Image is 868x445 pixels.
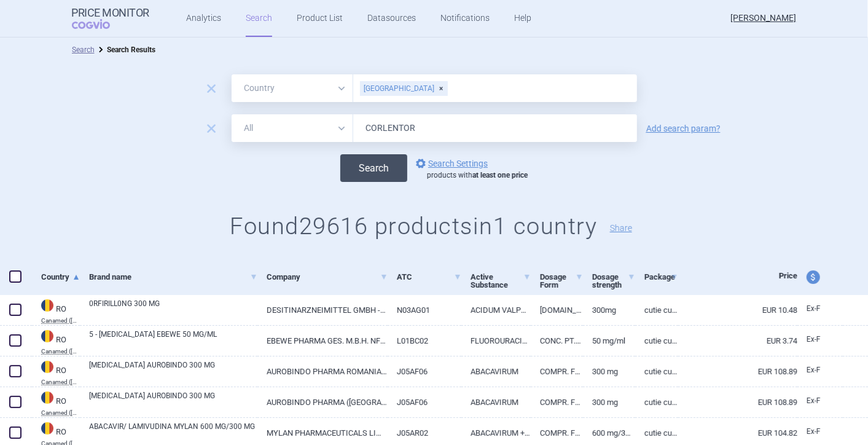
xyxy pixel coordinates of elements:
[388,295,461,325] a: N03AG01
[678,326,797,356] a: EUR 3.74
[72,7,150,19] strong: Price Monitor
[807,335,821,344] span: Ex-factory price
[678,295,797,325] a: EUR 10.48
[41,349,80,355] abbr: Canamed (Legislatie.just.ro - Canamed Annex 1) — List of maximum prices for domestic purposes. Un...
[32,329,80,355] a: ROROCanamed ([DOMAIN_NAME] - Canamed Annex 1)
[397,262,461,292] a: ATC
[797,392,843,411] a: Ex-F
[797,423,843,441] a: Ex-F
[41,299,53,312] img: Romania
[41,422,53,435] img: Romania
[41,392,53,404] img: Romania
[807,427,821,436] span: Ex-factory price
[32,298,80,324] a: ROROCanamed ([DOMAIN_NAME] - Canamed Annex 1)
[107,45,155,54] strong: Search Results
[531,326,583,356] a: CONC. PT. SOL. INJ./PERF.
[540,262,583,300] a: Dosage Form
[257,356,388,387] a: AUROBINDO PHARMA ROMANIA S.R.L.
[41,410,80,416] abbr: Canamed (Legislatie.just.ro - Canamed Annex 1) — List of maximum prices for domestic purposes. Un...
[360,81,448,96] div: [GEOGRAPHIC_DATA]
[592,262,635,300] a: Dosage strength
[267,262,388,292] a: Company
[635,387,679,417] a: Cutie cu blist. transparent PVC/Al x 60 compr. film. (3 ani)
[413,156,488,171] a: Search Settings
[807,366,821,374] span: Ex-factory price
[461,356,531,387] a: ABACAVIRUM
[635,326,679,356] a: Cutie cu 1 [MEDICAL_DATA]. din sticla bruna x 20 ml conc. pt. sol. inj./perf.
[635,356,679,387] a: Cutie cu blist. PVC/Al a 60 compr. film.
[41,262,80,292] a: Country
[257,326,388,356] a: EBEWE PHARMA GES. M.B.H. NFG. KG
[471,262,531,300] a: Active Substance
[72,44,95,56] li: Search
[89,298,257,320] a: 0RFIRILL0NG 300 MG
[89,390,257,412] a: [MEDICAL_DATA] AUROBINDO 300 MG
[89,262,257,292] a: Brand name
[583,356,635,387] a: 300 mg
[610,224,632,232] button: Share
[89,421,257,443] a: ABACAVIR/ LAMIVUDINA MYLAN 600 MG/300 MG
[72,19,127,29] span: COGVIO
[41,330,53,342] img: Romania
[797,331,843,349] a: Ex-F
[32,390,80,416] a: ROROCanamed ([DOMAIN_NAME] - Canamed Annex 1)
[531,295,583,325] a: [DOMAIN_NAME] MINI- COMPRCU ELIB. PREL.
[388,387,461,417] a: J05AF06
[41,361,53,373] img: Romania
[95,44,155,56] li: Search Results
[257,387,388,417] a: AUROBINDO PHARMA ([GEOGRAPHIC_DATA]) LIMITED - [GEOGRAPHIC_DATA]
[72,7,150,30] a: Price MonitorCOGVIO
[531,356,583,387] a: COMPR. FILM.
[797,361,843,380] a: Ex-F
[531,387,583,417] a: COMPR. FILM.
[797,300,843,318] a: Ex-F
[32,360,80,385] a: ROROCanamed ([DOMAIN_NAME] - Canamed Annex 1)
[388,356,461,387] a: J05AF06
[257,295,388,325] a: DESITINARZNEIMITTEL GMBH -[GEOGRAPHIC_DATA]
[461,295,531,325] a: ACIDUM VALPROICUM + SARURI
[41,379,80,385] abbr: Canamed (Legislatie.just.ro - Canamed Annex 1) — List of maximum prices for domestic purposes. Un...
[779,271,797,280] span: Price
[583,387,635,417] a: 300 mg
[807,304,821,313] span: Ex-factory price
[635,295,679,325] a: Cutie cu 1flac. din PEx 100 caps. cu mini-compr. cu elib. prelung. (2 ani)
[340,154,407,182] button: Search
[427,171,528,181] div: products with
[807,396,821,405] span: Ex-factory price
[678,356,797,387] a: EUR 108.89
[472,171,528,179] strong: at least one price
[646,124,721,133] a: Add search param?
[644,262,679,292] a: Package
[89,360,257,382] a: [MEDICAL_DATA] AUROBINDO 300 MG
[678,387,797,417] a: EUR 108.89
[583,326,635,356] a: 50 mg/ml
[461,387,531,417] a: ABACAVIRUM
[89,329,257,351] a: 5 - [MEDICAL_DATA] EBEWE 50 MG/ML
[41,318,80,324] abbr: Canamed (Legislatie.just.ro - Canamed Annex 1) — List of maximum prices for domestic purposes. Un...
[583,295,635,325] a: 300mg
[388,326,461,356] a: L01BC02
[72,45,95,54] a: Search
[461,326,531,356] a: FLUOROURACILUM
